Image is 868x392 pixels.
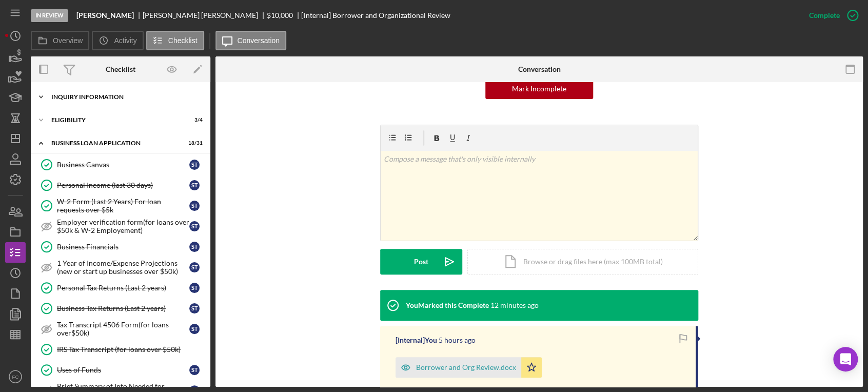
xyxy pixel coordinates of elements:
[189,365,200,375] div: S T
[406,301,489,309] div: You Marked this Complete
[189,262,200,272] div: S T
[518,65,561,73] div: Conversation
[168,36,198,45] label: Checklist
[189,324,200,334] div: S T
[189,283,200,293] div: S T
[143,11,267,19] div: [PERSON_NAME] [PERSON_NAME]
[189,201,200,211] div: S T
[106,65,135,73] div: Checklist
[57,161,189,169] div: Business Canvas
[92,31,143,50] button: Activity
[36,339,205,360] a: IRS Tax Transcript (for loans over $50k)
[51,94,198,100] div: INQUIRY INFORMATION
[12,374,19,380] text: FC
[57,218,189,234] div: Employer verification form(for loans over $50k & W-2 Employement)
[53,36,83,45] label: Overview
[57,181,189,189] div: Personal Income (last 30 days)
[57,321,189,337] div: Tax Transcript 4506 Form(for loans over$50k)
[184,140,203,146] div: 18 / 31
[512,79,566,99] div: Mark Incomplete
[36,360,205,380] a: Uses of FundsST
[267,11,293,19] span: $10,000
[57,345,205,354] div: IRS Tax Transcript (for loans over $50k)
[76,11,134,19] b: [PERSON_NAME]
[189,180,200,190] div: S T
[238,36,280,45] label: Conversation
[5,366,26,387] button: FC
[36,237,205,257] a: Business FinancialsST
[36,319,205,339] a: Tax Transcript 4506 Form(for loans over$50k)ST
[809,5,840,26] div: Complete
[36,278,205,298] a: Personal Tax Returns (Last 2 years)ST
[380,249,462,275] button: Post
[31,31,89,50] button: Overview
[31,9,68,22] div: In Review
[833,347,858,371] div: Open Intercom Messenger
[439,336,476,344] time: 2025-09-19 13:56
[301,11,450,19] div: [Internal] Borrower and Organizational Review
[416,363,516,371] div: Borrower and Org Review.docx
[189,160,200,170] div: S T
[36,216,205,237] a: Employer verification form(for loans over $50k & W-2 Employement)ST
[189,221,200,231] div: S T
[57,198,189,214] div: W-2 Form (Last 2 Years) For loan requests over $5k
[189,242,200,252] div: S T
[36,175,205,195] a: Personal Income (last 30 days)ST
[490,301,539,309] time: 2025-09-19 18:36
[57,366,189,374] div: Uses of Funds
[57,304,189,312] div: Business Tax Returns (Last 2 years)
[57,284,189,292] div: Personal Tax Returns (Last 2 years)
[36,298,205,319] a: Business Tax Returns (Last 2 years)ST
[485,79,593,99] button: Mark Incomplete
[184,117,203,123] div: 3 / 4
[51,140,177,146] div: BUSINESS LOAN APPLICATION
[396,336,437,344] div: [Internal] You
[114,36,136,45] label: Activity
[189,303,200,313] div: S T
[57,259,189,276] div: 1 Year of Income/Expense Projections (new or start up businesses over $50k)
[36,257,205,278] a: 1 Year of Income/Expense Projections (new or start up businesses over $50k)ST
[146,31,204,50] button: Checklist
[51,117,177,123] div: ELIGIBILITY
[799,5,863,26] button: Complete
[36,195,205,216] a: W-2 Form (Last 2 Years) For loan requests over $5kST
[414,249,428,275] div: Post
[396,357,542,378] button: Borrower and Org Review.docx
[215,31,287,50] button: Conversation
[57,243,189,251] div: Business Financials
[36,154,205,175] a: Business CanvasST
